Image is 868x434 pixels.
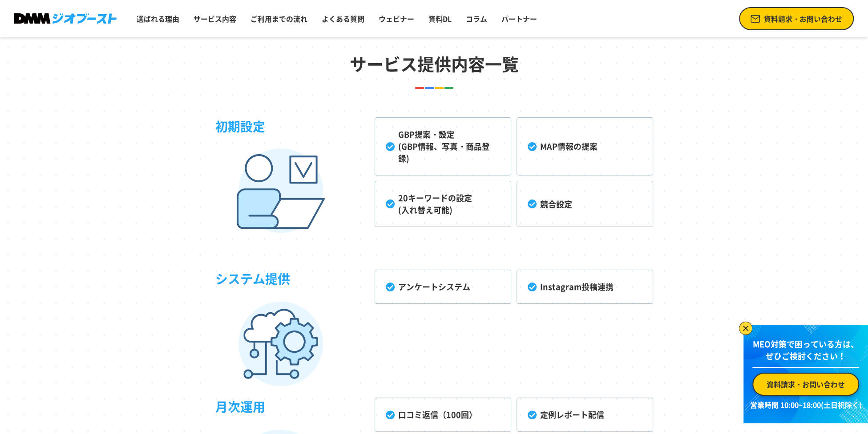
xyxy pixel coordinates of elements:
[767,379,845,390] span: 資料請求・お問い合わせ
[190,10,240,28] a: サービス内容
[764,13,842,24] span: 資料請求・お問い合わせ
[375,117,511,175] li: GBP提案・設定 (GBP情報、写真・商品登録)
[517,270,653,304] li: Instagram投稿連携
[375,270,511,304] li: アンケートシステム
[375,10,418,28] a: ウェビナー
[739,7,854,30] a: 資料請求・お問い合わせ
[752,338,859,368] p: MEO対策で困っている方は、 ぜひご検討ください！
[517,181,653,227] li: 競合設定
[517,398,653,432] li: 定例レポート配信
[215,117,375,227] h3: 初期設定
[133,10,183,28] a: 選ばれる理由
[739,322,752,335] img: バナーを閉じる
[375,181,511,227] li: 20キーワードの設定 (入れ替え可能)
[318,10,368,28] a: よくある質問
[425,10,455,28] a: 資料DL
[517,117,653,175] li: MAP情報の提案
[498,10,541,28] a: パートナー
[749,399,863,410] p: 営業時間 10:00~18:00(土日祝除く)
[14,13,117,24] img: DMMジオブースト
[752,373,859,396] a: 資料請求・お問い合わせ
[462,10,491,28] a: コラム
[375,398,511,432] li: 口コミ返信（100回）
[215,270,375,355] h3: システム提供
[247,10,311,28] a: ご利用までの流れ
